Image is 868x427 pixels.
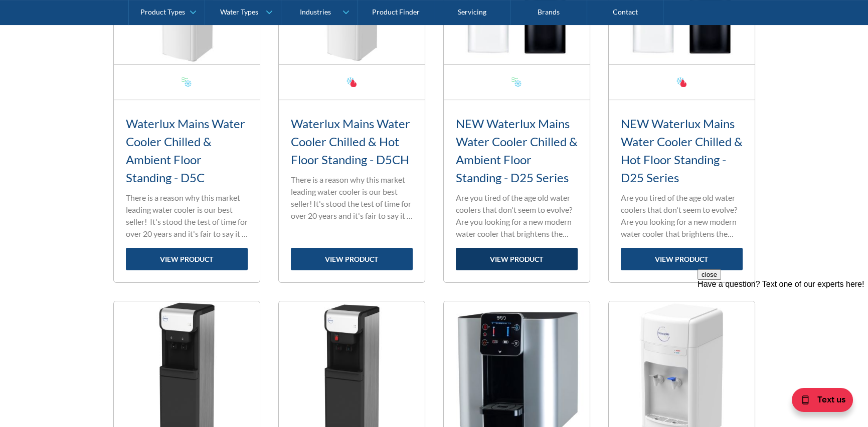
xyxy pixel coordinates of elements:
[698,269,868,389] iframe: podium webchat widget prompt
[456,115,578,187] h3: NEW Waterlux Mains Water Cooler Chilled & Ambient Floor Standing - D25 Series
[621,192,743,240] p: Are you tired of the age old water coolers that don't seem to evolve? Are you looking for a new m...
[621,115,743,187] h3: NEW Waterlux Mains Water Cooler Chilled & Hot Floor Standing - D25 Series
[126,192,248,240] p: There is a reason why this market leading water cooler is our best seller! It's stood the test of...
[291,248,413,270] a: view product
[291,174,413,222] p: There is a reason why this market leading water cooler is our best seller! It's stood the test of...
[126,248,248,270] a: view product
[456,248,578,270] a: view product
[291,115,413,169] h3: Waterlux Mains Water Cooler Chilled & Hot Floor Standing - D5CH
[220,8,258,17] div: Water Types
[768,377,868,427] iframe: podium webchat widget bubble
[140,8,185,17] div: Product Types
[621,248,743,270] a: view product
[300,8,331,17] div: Industries
[126,115,248,187] h3: Waterlux Mains Water Cooler Chilled & Ambient Floor Standing - D5C
[456,192,578,240] p: Are you tired of the age old water coolers that don't seem to evolve? Are you looking for a new m...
